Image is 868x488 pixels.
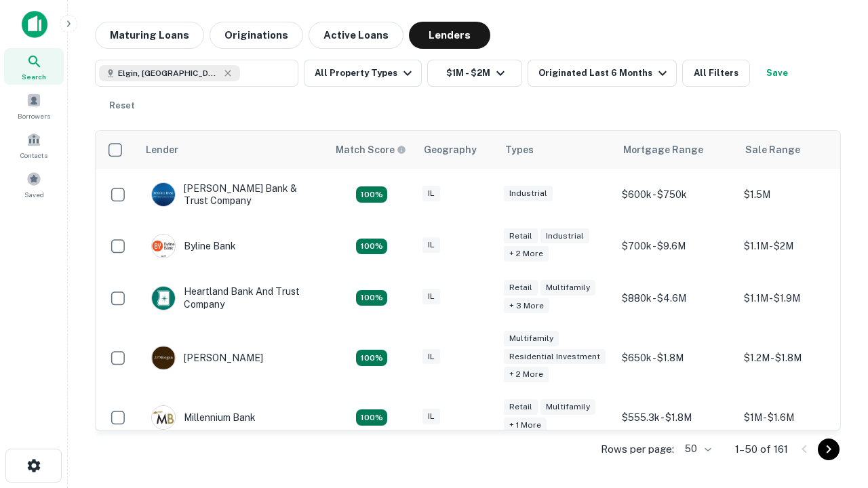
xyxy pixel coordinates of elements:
[422,349,440,365] div: IL
[538,65,671,81] div: Originated Last 6 Months
[416,131,497,169] th: Geography
[540,399,595,415] div: Multifamily
[309,22,403,49] button: Active Loans
[504,367,549,382] div: + 2 more
[540,228,589,244] div: Industrial
[800,380,868,445] iframe: Chat Widget
[424,142,477,158] div: Geography
[737,220,859,272] td: $1.1M - $2M
[615,392,737,443] td: $555.3k - $1.8M
[737,272,859,323] td: $1.1M - $1.9M
[336,142,403,157] h6: Match Score
[737,131,859,169] th: Sale Range
[737,169,859,220] td: $1.5M
[4,48,64,85] a: Search
[427,60,522,87] button: $1M - $2M
[615,220,737,272] td: $700k - $9.6M
[504,298,549,314] div: + 3 more
[152,235,175,258] img: picture
[356,239,387,255] div: Matching Properties: 17, hasApolloMatch: undefined
[138,131,328,169] th: Lender
[504,246,549,262] div: + 2 more
[356,186,387,203] div: Matching Properties: 28, hasApolloMatch: undefined
[737,392,859,443] td: $1M - $1.6M
[504,349,606,365] div: Residential Investment
[745,142,800,158] div: Sale Range
[623,142,703,158] div: Mortgage Range
[151,285,314,310] div: Heartland Bank And Trust Company
[356,350,387,366] div: Matching Properties: 24, hasApolloMatch: undefined
[505,142,534,158] div: Types
[100,92,144,119] button: Reset
[151,346,263,370] div: [PERSON_NAME]
[118,67,220,79] span: Elgin, [GEOGRAPHIC_DATA], [GEOGRAPHIC_DATA]
[356,290,387,306] div: Matching Properties: 20, hasApolloMatch: undefined
[504,399,538,415] div: Retail
[615,272,737,323] td: $880k - $4.6M
[152,406,175,429] img: picture
[679,439,713,459] div: 50
[601,441,674,457] p: Rows per page:
[152,346,175,369] img: picture
[4,87,64,124] a: Borrowers
[422,237,440,253] div: IL
[356,409,387,426] div: Matching Properties: 16, hasApolloMatch: undefined
[615,131,737,169] th: Mortgage Range
[146,142,178,158] div: Lender
[24,189,44,200] span: Saved
[504,186,553,201] div: Industrial
[18,110,50,121] span: Borrowers
[4,127,64,163] a: Contacts
[540,280,595,296] div: Multifamily
[504,418,547,433] div: + 1 more
[504,228,538,244] div: Retail
[818,439,840,460] button: Go to next page
[336,142,406,157] div: Capitalize uses an advanced AI algorithm to match your search with the best lender. The match sco...
[422,409,440,424] div: IL
[497,131,615,169] th: Types
[152,183,175,206] img: picture
[151,405,256,430] div: Millennium Bank
[304,60,422,87] button: All Property Types
[409,22,490,49] button: Lenders
[151,234,236,258] div: Byline Bank
[22,11,47,38] img: capitalize-icon.png
[504,280,538,296] div: Retail
[20,150,47,161] span: Contacts
[328,131,416,169] th: Capitalize uses an advanced AI algorithm to match your search with the best lender. The match sco...
[95,22,204,49] button: Maturing Loans
[755,60,799,87] button: Save your search to get updates of matches that match your search criteria.
[152,287,175,310] img: picture
[615,324,737,392] td: $650k - $1.8M
[735,441,788,457] p: 1–50 of 161
[737,324,859,392] td: $1.2M - $1.8M
[4,166,64,203] a: Saved
[615,169,737,220] td: $600k - $750k
[22,71,46,82] span: Search
[422,289,440,304] div: IL
[151,182,314,207] div: [PERSON_NAME] Bank & Trust Company
[504,331,559,346] div: Multifamily
[682,60,750,87] button: All Filters
[210,22,303,49] button: Originations
[528,60,677,87] button: Originated Last 6 Months
[422,186,440,201] div: IL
